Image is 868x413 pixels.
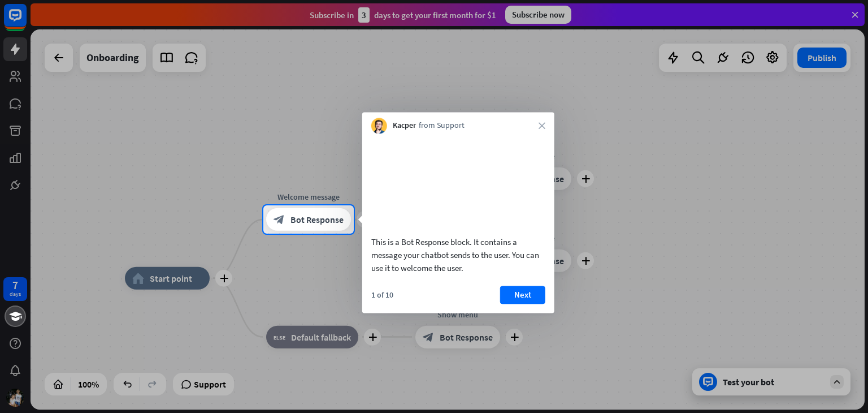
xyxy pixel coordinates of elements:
[371,235,545,274] div: This is a Bot Response block. It contains a message your chatbot sends to the user. You can use i...
[274,214,285,225] i: block_bot_response
[371,290,393,300] div: 1 of 10
[9,5,43,38] button: Open LiveChat chat widget
[290,214,344,225] span: Bot Response
[419,121,465,132] span: from Support
[539,122,545,129] i: close
[393,121,416,132] span: Kacper
[500,286,545,304] button: Next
